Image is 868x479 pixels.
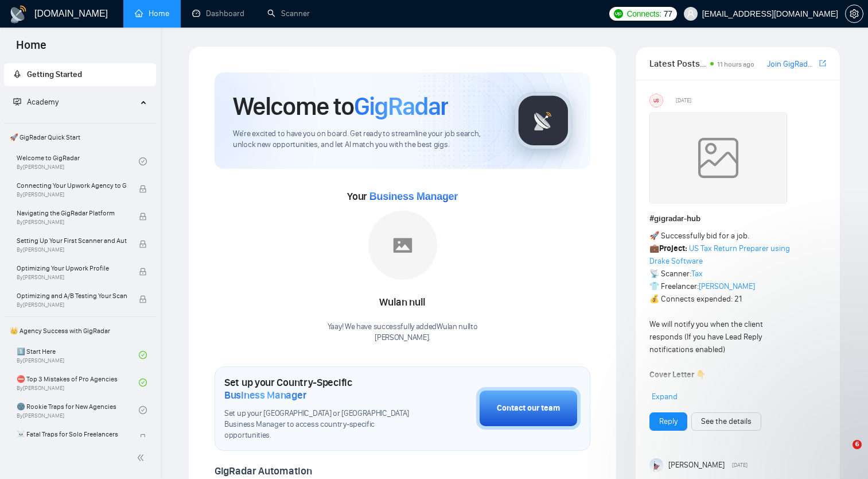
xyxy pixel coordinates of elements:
[691,269,703,279] a: Tax
[17,397,139,423] a: 🌚 Rookie Traps for New AgenciesBy[PERSON_NAME]
[13,97,59,107] span: Academy
[17,370,139,395] a: ⛔ Top 3 Mistakes of Pro AgenciesBy[PERSON_NAME]
[139,434,147,442] span: lock
[139,157,147,165] span: check-circle
[137,452,148,463] span: double-left
[649,56,707,71] span: Latest Posts from the GigRadar Community
[515,92,572,149] img: gigradar-logo.png
[139,213,147,221] span: lock
[17,219,127,226] span: By [PERSON_NAME]
[664,7,672,20] span: 77
[497,402,560,415] div: Contact our team
[853,440,862,449] span: 6
[139,268,147,276] span: lock
[139,378,147,387] span: check-circle
[17,235,127,246] span: Setting Up Your First Scanner and Auto-Bidder
[17,262,127,274] span: Optimizing Your Upwork Profile
[717,60,754,68] span: 11 hours ago
[224,408,419,441] span: Set up your [GEOGRAPHIC_DATA] or [GEOGRAPHIC_DATA] Business Manager to access country-specific op...
[17,342,139,368] a: 1️⃣ Start HereBy[PERSON_NAME]
[233,91,448,122] h1: Welcome to
[27,69,82,79] span: Getting Started
[649,112,787,204] img: weqQh+iSagEgQAAAABJRU5ErkJggg==
[829,440,857,468] iframe: Intercom live chat
[27,97,59,107] span: Academy
[5,319,155,342] span: 👑 Agency Success with GigRadar
[476,387,581,430] button: Contact our team
[192,9,244,18] a: dashboardDashboard
[13,98,21,106] span: fund-projection-screen
[139,240,147,248] span: lock
[354,91,448,122] span: GigRadar
[13,70,21,78] span: rocket
[139,295,147,303] span: lock
[328,333,478,343] p: [PERSON_NAME] .
[4,63,156,86] li: Getting Started
[17,191,127,198] span: By [PERSON_NAME]
[17,180,127,191] span: Connecting Your Upwork Agency to GigRadar
[139,185,147,193] span: lock
[17,274,127,281] span: By [PERSON_NAME]
[9,5,28,24] img: logo
[139,351,147,359] span: check-circle
[732,460,748,470] span: [DATE]
[687,10,695,18] span: user
[267,9,310,18] a: searchScanner
[17,302,127,308] span: By [PERSON_NAME]
[659,244,687,253] strong: Project:
[819,59,826,68] span: export
[17,207,127,219] span: Navigating the GigRadar Platform
[649,458,663,472] img: Anisuzzaman Khan
[819,58,826,69] a: export
[368,211,437,280] img: placeholder.png
[135,9,169,18] a: homeHome
[17,149,139,174] a: Welcome to GigRadarBy[PERSON_NAME]
[17,246,127,253] span: By [PERSON_NAME]
[224,389,306,401] span: Business Manager
[650,94,663,107] div: US
[5,126,155,149] span: 🚀 GigRadar Quick Start
[614,9,623,18] img: upwork-logo.png
[233,129,496,150] span: We're excited to have you on board. Get ready to streamline your job search, unlock new opportuni...
[767,58,817,71] a: Join GigRadar Slack Community
[845,9,863,18] a: setting
[668,459,725,472] span: [PERSON_NAME]
[626,7,661,20] span: Connects:
[139,406,147,414] span: check-circle
[845,5,863,23] button: setting
[649,244,790,266] a: US Tax Return Preparer using Drake Software
[17,428,127,440] span: ☠️ Fatal Traps for Solo Freelancers
[699,281,755,291] a: [PERSON_NAME]
[328,293,478,312] div: Wulan null
[7,37,56,61] span: Home
[347,190,458,203] span: Your
[328,322,478,343] div: Yaay! We have successfully added Wulan null to
[846,9,863,18] span: setting
[215,465,312,477] span: GigRadar Automation
[649,213,826,225] h1: # gigradar-hub
[17,290,127,302] span: Optimizing and A/B Testing Your Scanner for Better Results
[224,376,419,401] h1: Set up your Country-Specific
[369,191,458,202] span: Business Manager
[676,95,691,106] span: [DATE]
